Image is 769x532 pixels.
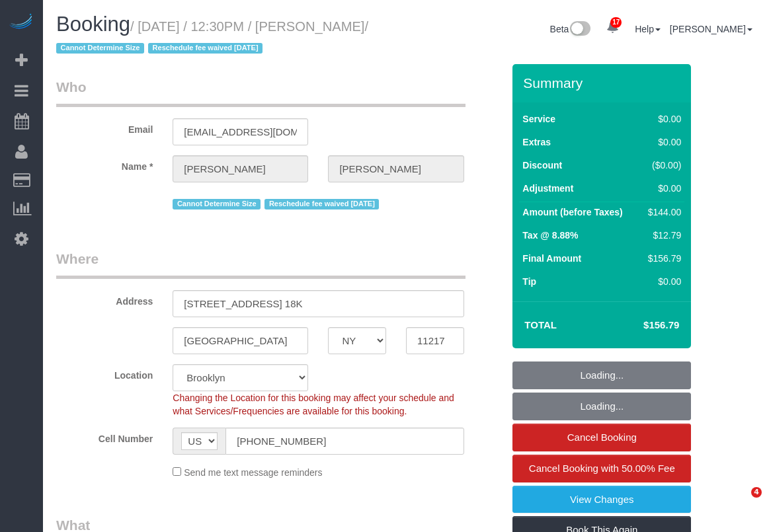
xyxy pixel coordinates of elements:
[635,24,661,34] a: Help
[173,327,308,354] input: City
[512,455,691,482] a: Cancel Booking with 50.00% Fee
[643,252,681,265] div: $156.79
[56,249,465,279] legend: Where
[173,199,261,209] span: Cannot Determine Size
[724,487,756,519] iframe: Intercom live chat
[604,320,679,331] h4: $156.79
[643,182,681,195] div: $0.00
[643,159,681,172] div: ($0.00)
[46,118,163,136] label: Email
[523,75,684,91] h3: Summary
[643,135,681,149] div: $0.00
[512,486,691,513] a: View Changes
[173,118,308,145] input: Email
[184,467,322,478] span: Send me text message reminders
[406,327,464,354] input: Zip Code
[610,17,622,28] span: 17
[46,428,163,445] label: Cell Number
[522,275,536,288] label: Tip
[643,229,681,242] div: $12.79
[643,112,681,126] div: $0.00
[328,155,464,182] input: Last Name
[522,182,573,195] label: Adjustment
[8,13,34,32] img: Automaid Logo
[522,206,622,219] label: Amount (before Taxes)
[173,393,454,416] span: Changing the Location for this booking may affect your schedule and what Services/Frequencies are...
[522,229,578,242] label: Tax @ 8.88%
[670,24,752,34] a: [PERSON_NAME]
[264,199,379,209] span: Reschedule fee waived [DATE]
[550,24,591,34] a: Beta
[522,159,562,172] label: Discount
[522,135,551,149] label: Extras
[56,77,465,107] legend: Who
[522,252,581,265] label: Final Amount
[148,43,263,54] span: Reschedule fee waived [DATE]
[600,13,626,42] a: 17
[643,275,681,288] div: $0.00
[56,13,130,36] span: Booking
[524,319,557,330] strong: Total
[512,424,691,451] a: Cancel Booking
[173,155,308,182] input: First Name
[46,155,163,173] label: Name *
[56,19,368,56] small: / [DATE] / 12:30PM / [PERSON_NAME]
[46,290,163,308] label: Address
[56,43,144,54] span: Cannot Determine Size
[529,463,675,474] span: Cancel Booking with 50.00% Fee
[569,21,590,38] img: New interface
[643,206,681,219] div: $144.00
[46,364,163,382] label: Location
[522,112,555,126] label: Service
[751,487,762,498] span: 4
[225,428,464,455] input: Cell Number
